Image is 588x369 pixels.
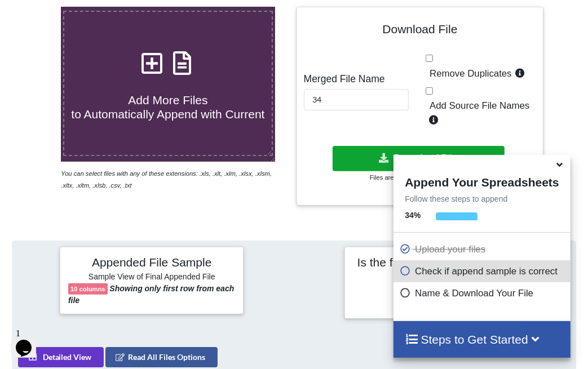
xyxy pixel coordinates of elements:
[18,347,104,367] button: Detailed View
[399,264,567,278] p: Check if append sample is correct
[426,68,512,79] span: Remove Duplicates
[394,172,570,189] h4: Append Your Spreadsheets
[68,272,235,283] h6: Sample View of Final Appended File
[370,174,470,181] small: Files are downloaded in .xlsx format
[305,15,534,47] h4: Download File
[70,286,105,292] b: 10 columns
[333,146,505,171] button: Download File
[304,73,409,85] h5: Merged File Name
[68,284,234,305] b: Showing only first row from each file
[426,100,529,111] span: Add Source File Names
[353,255,520,269] h4: Is the file appended correctly?
[68,255,235,271] h4: Appended File Sample
[405,211,421,220] b: 34 %
[105,347,218,367] button: Read All Files Options
[61,170,272,189] i: You can select files with any of these extensions: .xls, .xlt, .xlm, .xlsx, .xlsm, .xltx, .xltm, ...
[71,94,264,121] span: Add More Files to Automatically Append with Current
[304,89,409,110] input: Enter File Name
[405,332,559,346] h4: Steps to Get Started
[399,286,567,300] p: Name & Download Your File
[11,324,47,358] iframe: chat widget
[394,193,570,204] p: Follow these steps to append
[399,242,567,256] p: Upload your files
